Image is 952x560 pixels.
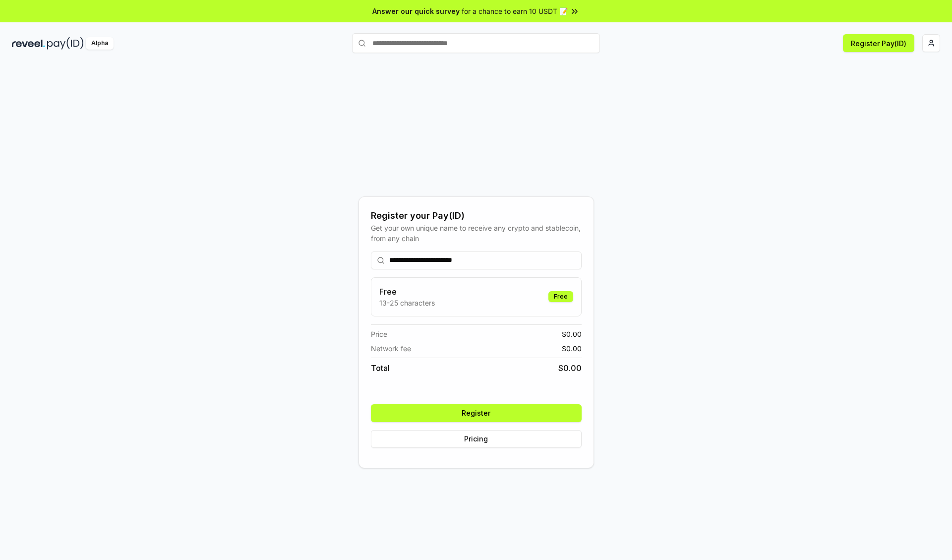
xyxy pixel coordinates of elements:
[371,343,411,354] span: Network fee
[379,286,435,298] h3: Free
[558,362,582,374] span: $ 0.00
[371,404,582,422] button: Register
[843,34,914,52] button: Register Pay(ID)
[86,37,114,50] div: Alpha
[47,37,84,50] img: pay_id
[371,362,390,374] span: Total
[371,329,387,339] span: Price
[462,6,568,16] span: for a chance to earn 10 USDT 📝
[379,298,435,308] p: 13-25 characters
[371,223,582,244] div: Get your own unique name to receive any crypto and stablecoin, from any chain
[371,430,582,448] button: Pricing
[548,291,573,302] div: Free
[12,37,45,50] img: reveel_dark
[562,343,582,354] span: $ 0.00
[372,6,460,16] span: Answer our quick survey
[371,209,582,223] div: Register your Pay(ID)
[562,329,582,339] span: $ 0.00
